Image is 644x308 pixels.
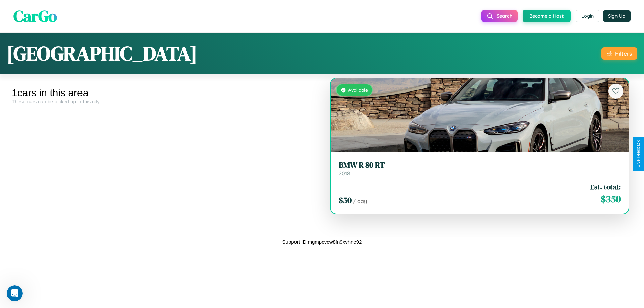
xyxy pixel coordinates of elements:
[282,237,362,246] p: Support ID: mgmpcvcw8fn9xvhne92
[7,40,197,67] h1: [GEOGRAPHIC_DATA]
[576,10,599,22] button: Login
[603,10,631,22] button: Sign Up
[348,87,368,93] span: Available
[339,160,621,177] a: BMW R 80 RT2018
[590,182,621,192] span: Est. total:
[497,13,512,19] span: Search
[615,50,632,57] div: Filters
[12,87,317,99] div: 1 cars in this area
[339,170,350,177] span: 2018
[339,160,621,170] h3: BMW R 80 RT
[636,140,641,168] div: Give Feedback
[12,99,317,104] div: These cars can be picked up in this city.
[13,5,57,27] span: CarGo
[481,10,518,22] button: Search
[601,47,637,60] button: Filters
[7,285,23,301] iframe: Intercom live chat
[353,198,367,204] span: / day
[523,10,571,22] button: Become a Host
[339,195,352,206] span: $ 50
[601,192,621,206] span: $ 350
